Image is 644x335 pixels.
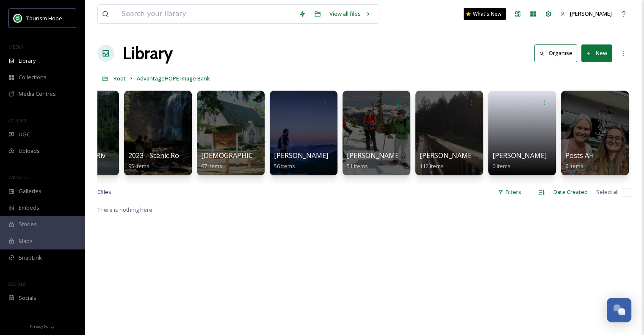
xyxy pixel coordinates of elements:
span: [PERSON_NAME] [492,151,547,160]
span: Library [19,57,36,65]
a: [PERSON_NAME]0 items [492,152,547,170]
span: 6 items [565,162,583,170]
span: 2023 - Scenic Route 7 Brand Photos [128,151,241,160]
a: Organise [534,44,581,62]
span: Galleries [19,187,41,195]
a: View all files [325,6,375,22]
span: Tourism Hope [26,14,62,22]
span: MEDIA [8,44,23,50]
a: [PERSON_NAME]56 items [274,152,328,170]
span: Maps [19,237,33,245]
span: WIDGETS [8,174,28,180]
span: [PERSON_NAME] [274,151,328,160]
span: 0 items [492,162,511,170]
span: There is nothing here. [97,206,154,213]
a: 2023 - Scenic Route 7 Brand Photos95 items [128,152,241,170]
span: [PERSON_NAME] [570,10,612,17]
button: Organise [534,44,577,62]
span: AdvantageHOPE Image Bank [137,75,210,82]
div: Date Created [549,184,592,200]
div: Filters [494,184,525,200]
span: Media Centres [19,90,56,98]
a: Library [123,41,173,66]
input: Search your library [117,5,295,23]
span: [PERSON_NAME] 2014 [347,151,418,160]
span: SnapLink [19,254,42,262]
span: Uploads [19,147,40,155]
span: Socials [19,294,36,302]
button: Open Chat [607,298,631,322]
span: 56 items [274,162,295,170]
a: Privacy Policy [30,321,55,331]
span: Root [113,75,126,82]
span: 0 file s [97,188,111,196]
span: Stories [19,220,37,228]
span: [PERSON_NAME] 2014 (1) [420,151,500,160]
span: COLLECT [8,117,27,124]
a: Root [113,73,126,83]
span: SOCIALS [8,281,25,287]
a: What's New [464,8,506,20]
span: 51 items [347,162,368,170]
span: [DEMOGRAPHIC_DATA][PERSON_NAME] [201,151,330,160]
a: [PERSON_NAME] 201451 items [347,152,418,170]
span: Select all [596,188,619,196]
span: 67 items [201,162,222,170]
a: [DEMOGRAPHIC_DATA][PERSON_NAME]67 items [201,152,330,170]
a: Posts AH6 items [565,152,594,170]
span: UGC [19,130,30,138]
span: Posts AH [565,151,594,160]
span: 112 items [420,162,444,170]
span: 95 items [128,162,149,170]
span: Collections [19,73,47,81]
a: AdvantageHOPE Image Bank [137,73,210,83]
img: logo.png [14,14,22,22]
a: [PERSON_NAME] 2014 (1)112 items [420,152,500,170]
button: New [581,44,612,62]
a: [PERSON_NAME] [556,6,616,22]
span: Privacy Policy [30,324,55,329]
span: Embeds [19,204,39,212]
